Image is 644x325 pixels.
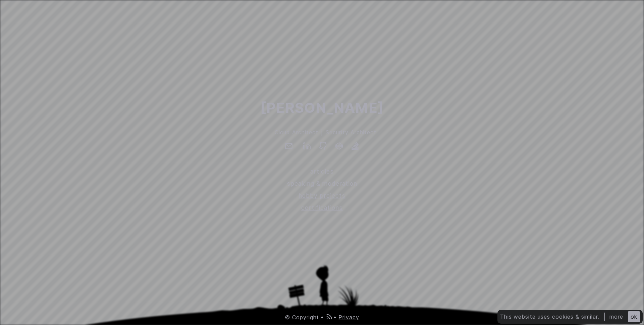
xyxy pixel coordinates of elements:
[326,128,644,137] div: Security Architect
[260,97,383,119] span: [PERSON_NAME]
[326,314,332,321] a: rss
[285,145,293,151] a: Email
[351,145,359,151] a: Stackoverflow
[338,314,359,321] a: Privacy
[628,311,640,322] div: ok
[285,313,326,322] span: © Copyright
[303,145,311,151] a: Linkedin
[335,145,343,151] a: Codepen
[609,313,623,320] a: more
[500,313,605,321] div: This website uses cookies & similar.
[321,128,323,137] div: |
[319,145,327,151] a: Github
